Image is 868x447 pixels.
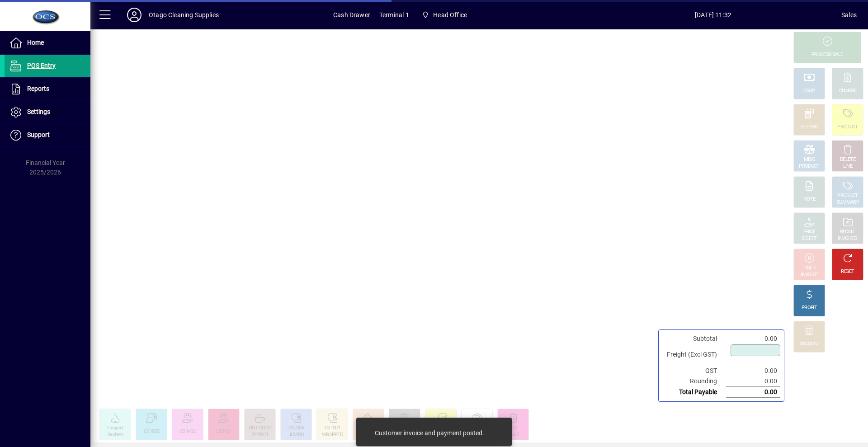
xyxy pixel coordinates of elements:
a: Home [5,32,90,54]
span: Home [27,39,44,46]
span: Head Office [418,7,471,23]
div: Otago Cleaning Supplies [149,8,219,22]
div: DELETE [840,156,855,163]
div: JUMBO [288,432,304,438]
div: CS1001 [325,425,340,432]
div: WRAPPED [322,432,343,438]
div: LINE [843,163,852,170]
div: CS1055 [144,428,159,435]
div: SELECT [802,235,817,242]
span: Support [27,131,50,138]
span: POS Entry [27,62,56,69]
td: GST [662,366,726,376]
div: CASH [803,88,815,94]
button: Profile [120,7,149,23]
td: Total Payable [662,387,726,398]
div: CS7006 [288,425,304,432]
td: 0.00 [726,334,780,344]
div: HOLD [803,265,815,272]
div: Customer invoice and payment posted. [375,428,484,438]
div: INVOICE [801,272,817,278]
div: DISCOUNT [798,341,820,348]
td: 0.00 [726,387,780,398]
span: Terminal 1 [379,8,409,22]
a: Support [5,124,90,146]
div: PRODUCT [837,124,858,131]
span: Settings [27,108,50,115]
span: [DATE] 11:32 [585,8,841,22]
td: Rounding [662,376,726,387]
span: Head Office [433,8,467,22]
div: EFTPOS [801,124,818,131]
div: MISC [804,156,815,163]
div: HOT CHOC [249,425,271,432]
a: Settings [5,101,90,123]
div: CHARGE [839,88,857,94]
div: Sales [841,8,857,22]
div: SUMMARY [836,199,859,206]
td: 0.00 [726,366,780,376]
div: RESET [841,268,854,275]
div: NOTE [803,196,815,203]
td: Subtotal [662,334,726,344]
div: Sachets [107,432,123,438]
span: Reports [27,85,49,92]
div: PRODUCT [837,193,858,199]
a: Reports [5,78,90,100]
div: 2HPDC1 [252,432,269,438]
div: INVOICES [838,235,857,242]
div: PROFIT [802,305,817,311]
div: PROCESS SALE [811,52,843,58]
div: RECALL [840,229,856,235]
div: CS1421 [216,428,231,435]
div: PRODUCT [799,163,819,170]
span: Cash Drawer [333,8,370,22]
div: CS1402 [180,428,195,435]
td: Freight (Excl GST) [662,344,726,366]
td: 0.00 [726,376,780,387]
div: PRICE [803,229,816,235]
div: Fragrant [107,425,123,432]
